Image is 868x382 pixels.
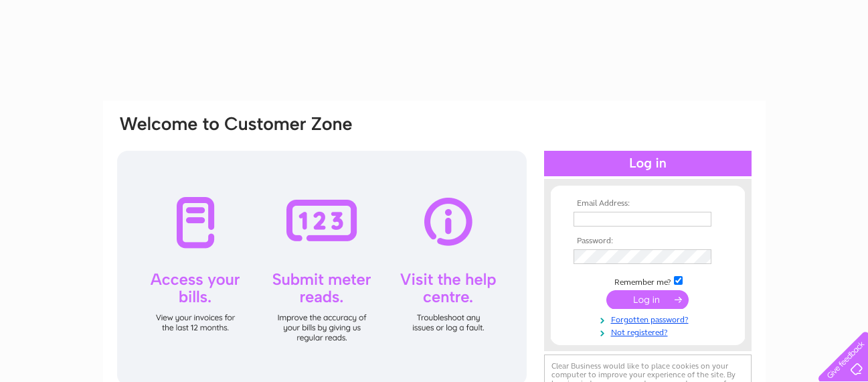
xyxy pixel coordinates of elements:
[570,237,725,246] th: Password:
[574,312,725,325] a: Forgotten password?
[570,274,725,288] td: Remember me?
[606,290,689,309] input: Submit
[574,325,725,338] a: Not registered?
[570,199,725,208] th: Email Address:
